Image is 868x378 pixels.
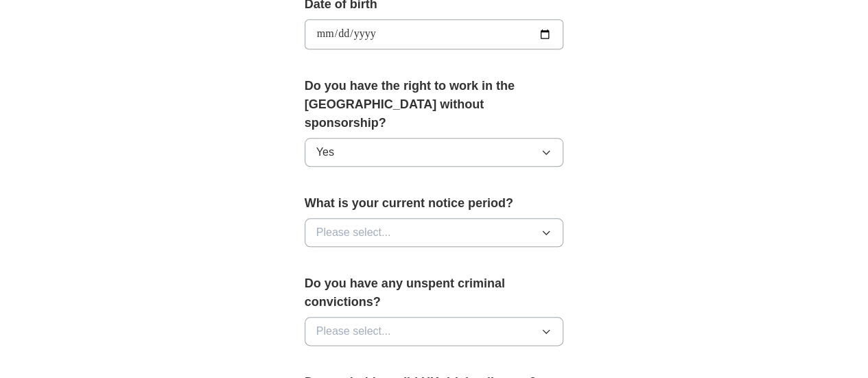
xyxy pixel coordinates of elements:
[316,144,334,161] span: Yes
[305,77,564,132] label: Do you have the right to work in the [GEOGRAPHIC_DATA] without sponsorship?
[305,138,564,167] button: Yes
[316,323,391,340] span: Please select...
[305,274,564,311] label: Do you have any unspent criminal convictions?
[316,224,391,241] span: Please select...
[305,218,564,247] button: Please select...
[305,317,564,346] button: Please select...
[305,194,564,213] label: What is your current notice period?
